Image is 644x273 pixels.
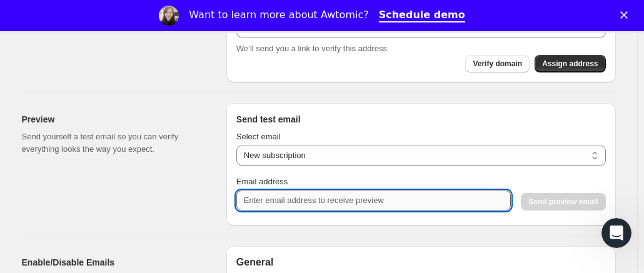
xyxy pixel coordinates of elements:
h3: Send test email [236,113,606,126]
img: Profile image for Emily [159,6,179,26]
span: Email address [236,177,288,186]
span: Select email [236,132,281,141]
span: Verify domain [473,59,522,69]
p: Send yourself a test email so you can verify everything looks the way you expect. [22,131,206,156]
h2: General [236,256,606,269]
input: Enter email address to receive preview [236,191,511,211]
h2: Preview [22,113,206,126]
div: Want to learn more about Awtomic? [189,9,368,21]
button: Assign Address [535,55,605,72]
button: Verify domain [465,55,530,72]
h2: Enable/Disable Emails [22,256,206,269]
div: Close [620,11,633,19]
iframe: Intercom live chat [601,218,631,248]
span: Assign address [542,59,598,69]
span: We’ll send you a link to verify this address [236,44,387,53]
a: Schedule demo [379,9,465,22]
